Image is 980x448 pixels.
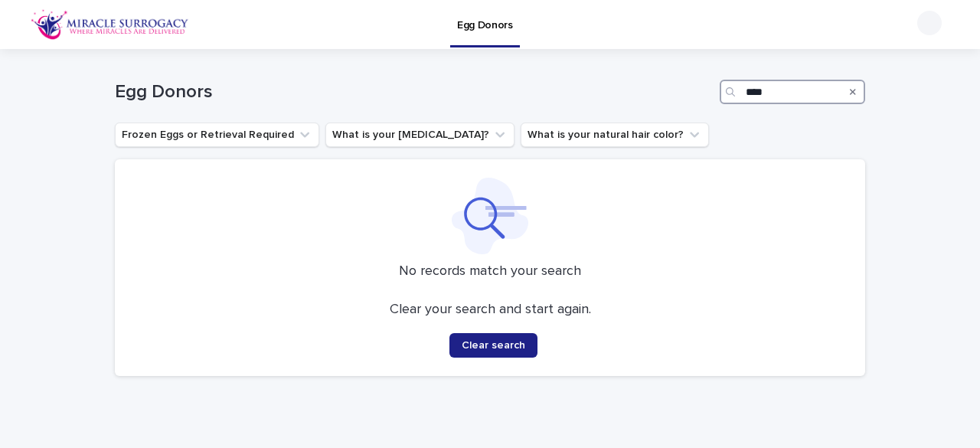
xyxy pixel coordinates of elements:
[115,123,319,147] button: Frozen Eggs or Retrieval Required
[462,340,525,351] span: Clear search
[521,123,709,147] button: What is your natural hair color?
[115,81,714,103] h1: Egg Donors
[449,333,537,358] button: Clear search
[390,302,591,319] p: Clear your search and start again.
[133,263,847,280] p: No records match your search
[31,9,189,40] img: OiFFDOGZQuirLhrlO1ag
[325,123,514,147] button: What is your eye color?
[720,80,865,104] input: Search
